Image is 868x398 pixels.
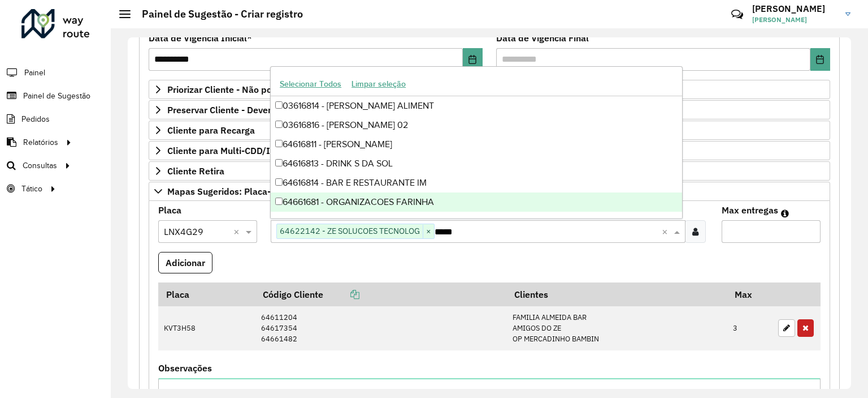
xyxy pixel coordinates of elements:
[131,8,303,20] h2: Painel de Sugestão - Criar registro
[167,85,352,94] span: Priorizar Cliente - Não podem ficar no buffer
[158,306,255,350] td: KVT3H58
[149,31,252,45] label: Data de Vigência Inicial
[23,160,57,172] span: Consultas
[149,80,830,99] a: Priorizar Cliente - Não podem ficar no buffer
[271,115,682,135] div: 03616816 - [PERSON_NAME] 02
[277,224,423,238] span: 64622142 - ZE SOLUCOES TECNOLOG
[810,48,830,71] button: Choose Date
[725,2,749,27] a: Contato Rápido
[158,361,212,375] label: Observações
[167,166,224,176] span: Cliente Retira
[781,209,789,218] em: Máximo de clientes que serão colocados na mesma rota com os clientes informados
[423,225,434,238] span: ×
[149,121,830,140] a: Cliente para Recarga
[23,90,90,102] span: Painel de Sugestão
[727,306,772,350] td: 3
[270,66,683,219] ng-dropdown-panel: Options list
[271,173,682,192] div: 64616814 - BAR E RESTAURANTE IM
[149,141,830,160] a: Cliente para Multi-CDD/Internalização
[255,283,507,306] th: Código Cliente
[158,252,212,273] button: Adicionar
[149,182,830,201] a: Mapas Sugeridos: Placa-Cliente
[233,225,243,238] span: Clear all
[346,75,411,93] button: Limpar seleção
[752,15,837,25] span: [PERSON_NAME]
[727,283,772,306] th: Max
[275,75,346,93] button: Selecionar Todos
[752,3,837,14] h3: [PERSON_NAME]
[167,187,300,196] span: Mapas Sugeridos: Placa-Cliente
[23,136,58,148] span: Relatórios
[24,67,45,79] span: Painel
[271,192,682,212] div: 64661681 - ORGANIZACOES FARINHA
[158,203,181,217] label: Placa
[271,154,682,173] div: 64616813 - DRINK S DA SOL
[167,146,327,155] span: Cliente para Multi-CDD/Internalização
[21,183,42,195] span: Tático
[463,48,483,71] button: Choose Date
[506,306,727,350] td: FAMILIA ALMEIDA BAR AMIGOS DO ZE OP MERCADINHO BAMBIN
[271,135,682,154] div: 64616811 - [PERSON_NAME]
[255,306,507,350] td: 64611204 64617354 64661482
[21,113,50,125] span: Pedidos
[271,96,682,115] div: 03616814 - [PERSON_NAME] ALIMENT
[167,105,397,114] span: Preservar Cliente - Devem ficar no buffer, não roteirizar
[158,283,255,306] th: Placa
[506,283,727,306] th: Clientes
[149,100,830,119] a: Preservar Cliente - Devem ficar no buffer, não roteirizar
[149,161,830,181] a: Cliente Retira
[323,289,359,300] a: Copiar
[167,126,255,135] span: Cliente para Recarga
[722,203,778,217] label: Max entregas
[662,225,671,238] span: Clear all
[496,31,589,45] label: Data de Vigência Final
